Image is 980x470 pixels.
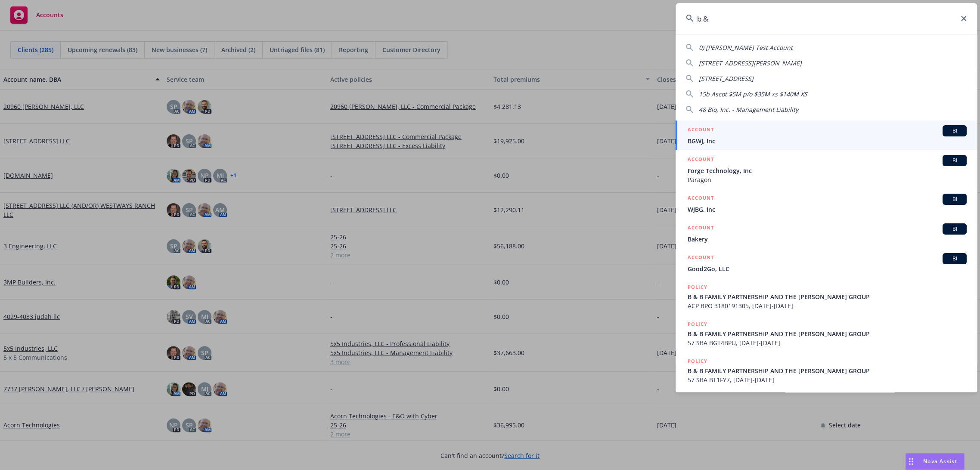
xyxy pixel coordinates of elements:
[688,136,967,145] span: BGWJ, Inc
[688,329,967,338] span: B & B FAMILY PARTNERSHIP AND THE [PERSON_NAME] GROUP
[688,366,967,375] span: B & B FAMILY PARTNERSHIP AND THE [PERSON_NAME] GROUP
[946,127,963,135] span: BI
[906,453,916,470] div: Drag to move
[688,301,967,310] span: ACP BPO 3180191305, [DATE]-[DATE]
[688,205,967,214] span: WJBG, Inc
[688,175,967,184] span: Paragon
[688,194,714,204] h5: ACCOUNT
[699,74,754,83] span: [STREET_ADDRESS]
[688,375,967,384] span: 57 SBA BT1FY7, [DATE]-[DATE]
[688,223,714,234] h5: ACCOUNT
[688,357,707,365] h5: POLICY
[905,453,964,470] button: Nova Assist
[676,121,977,150] a: ACCOUNTBIBGWJ, Inc
[699,59,802,67] span: [STREET_ADDRESS][PERSON_NAME]
[676,189,977,219] a: ACCOUNTBIWJBG, Inc
[676,219,977,248] a: ACCOUNTBIBakery
[676,3,977,34] input: Search...
[676,315,977,352] a: POLICYB & B FAMILY PARTNERSHIP AND THE [PERSON_NAME] GROUP57 SBA BGT4BPU, [DATE]-[DATE]
[946,255,963,263] span: BI
[688,155,714,165] h5: ACCOUNT
[688,253,714,263] h5: ACCOUNT
[688,166,967,175] span: Forge Technology, Inc
[688,320,707,328] h5: POLICY
[688,235,967,244] span: Bakery
[688,292,967,301] span: B & B FAMILY PARTNERSHIP AND THE [PERSON_NAME] GROUP
[699,90,807,98] span: 15b Ascot $5M p/o $35M xs $140M XS
[946,225,963,233] span: BI
[676,278,977,315] a: POLICYB & B FAMILY PARTNERSHIP AND THE [PERSON_NAME] GROUPACP BPO 3180191305, [DATE]-[DATE]
[688,125,714,136] h5: ACCOUNT
[699,43,793,52] span: 0) [PERSON_NAME] Test Account
[688,283,707,291] h5: POLICY
[946,157,963,164] span: BI
[923,458,957,465] span: Nova Assist
[676,248,977,278] a: ACCOUNTBIGood2Go, LLC
[676,352,977,389] a: POLICYB & B FAMILY PARTNERSHIP AND THE [PERSON_NAME] GROUP57 SBA BT1FY7, [DATE]-[DATE]
[676,150,977,189] a: ACCOUNTBIForge Technology, IncParagon
[688,264,967,273] span: Good2Go, LLC
[688,338,967,347] span: 57 SBA BGT4BPU, [DATE]-[DATE]
[946,195,963,203] span: BI
[699,105,798,114] span: 48 Bio, Inc. - Management Liability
